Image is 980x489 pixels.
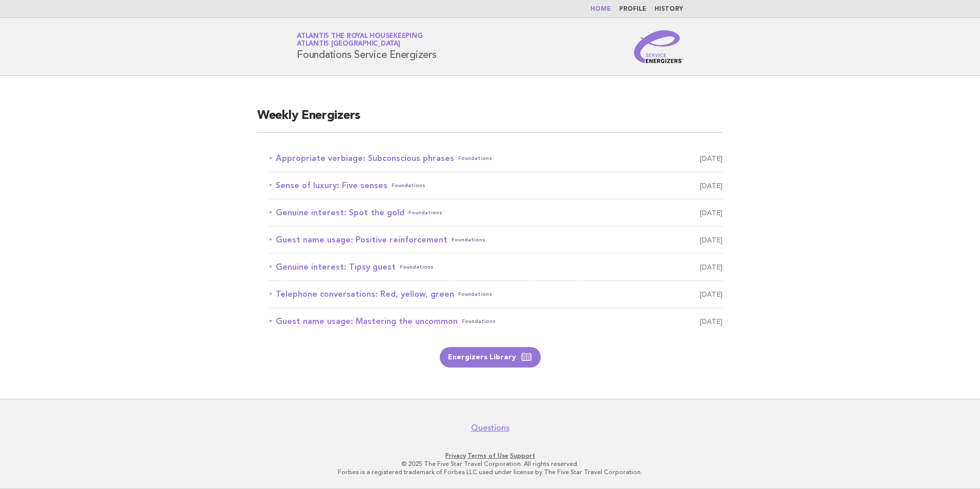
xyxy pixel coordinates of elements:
[458,287,492,301] span: Foundations
[445,452,466,459] a: Privacy
[700,178,723,193] span: [DATE]
[700,287,723,301] span: [DATE]
[297,33,422,47] a: Atlantis the Royal HousekeepingAtlantis [GEOGRAPHIC_DATA]
[409,206,442,220] span: Foundations
[458,151,492,166] span: Foundations
[270,260,723,274] a: Genuine interest: Tipsy guestFoundations [DATE]
[700,233,723,247] span: [DATE]
[270,233,723,247] a: Guest name usage: Positive reinforcementFoundations [DATE]
[270,178,723,193] a: Sense of luxury: Five sensesFoundations [DATE]
[655,6,683,12] a: History
[392,178,425,193] span: Foundations
[297,33,437,60] h1: Foundations Service Energizers
[700,260,723,274] span: [DATE]
[270,314,723,329] a: Guest name usage: Mastering the uncommonFoundations [DATE]
[270,287,723,301] a: Telephone conversations: Red, yellow, greenFoundations [DATE]
[510,452,535,459] a: Support
[452,233,485,247] span: Foundations
[270,151,723,166] a: Appropriate verbiage: Subconscious phrasesFoundations [DATE]
[440,347,541,368] a: Energizers Library
[270,206,723,220] a: Genuine interest: Spot the goldFoundations [DATE]
[700,151,723,166] span: [DATE]
[176,468,804,476] p: Forbes is a registered trademark of Forbes LLC used under license by The Five Star Travel Corpora...
[590,6,611,12] a: Home
[176,452,804,460] p: · ·
[619,6,646,12] a: Profile
[467,452,508,459] a: Terms of Use
[257,108,723,133] h2: Weekly Energizers
[462,314,496,329] span: Foundations
[700,206,723,220] span: [DATE]
[297,41,400,48] span: Atlantis [GEOGRAPHIC_DATA]
[400,260,434,274] span: Foundations
[176,460,804,468] p: © 2025 The Five Star Travel Corporation. All rights reserved.
[634,30,683,63] img: Service Energizers
[471,423,509,433] a: Questions
[700,314,723,329] span: [DATE]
